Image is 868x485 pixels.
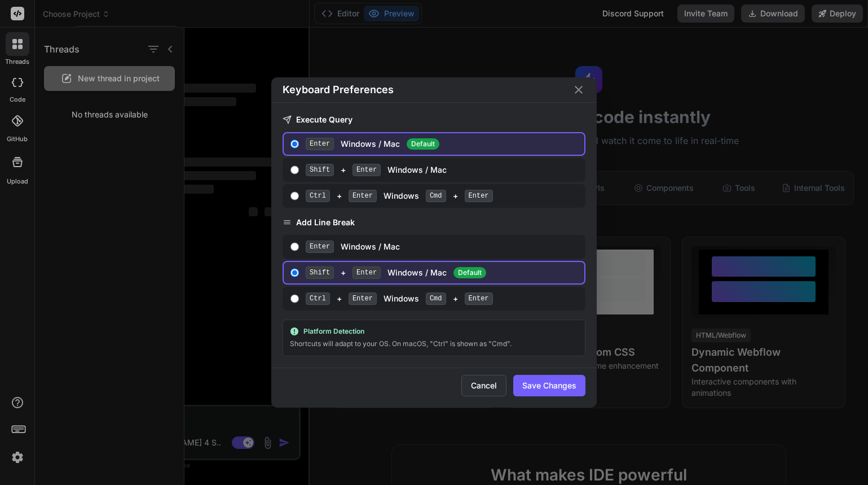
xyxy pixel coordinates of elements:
[306,266,334,279] span: Shift
[306,241,580,253] div: Windows / Mac
[306,164,580,176] div: + Windows / Mac
[426,190,446,202] span: Cmd
[306,164,334,176] span: Shift
[461,375,506,396] button: Cancel
[290,165,299,174] input: Shift+EnterWindows / Mac
[453,267,486,278] span: Default
[513,375,585,396] button: Save Changes
[465,190,493,202] span: Enter
[306,138,580,150] div: Windows / Mac
[290,268,299,277] input: Shift+EnterWindows / MacDefault
[283,114,585,125] h3: Execute Query
[290,338,578,349] div: Shortcuts will adapt to your OS. On macOS, "Ctrl" is shown as "Cmd".
[290,242,299,251] input: EnterWindows / Mac
[290,139,299,148] input: EnterWindows / Mac Default
[426,292,446,305] span: Cmd
[306,190,580,202] div: + Windows +
[306,292,580,305] div: + Windows +
[306,138,334,150] span: Enter
[353,164,381,176] span: Enter
[349,190,377,202] span: Enter
[465,292,493,305] span: Enter
[290,294,299,303] input: Ctrl+Enter Windows Cmd+Enter
[407,138,439,150] span: Default
[306,190,330,202] span: Ctrl
[306,292,330,305] span: Ctrl
[290,191,299,200] input: Ctrl+Enter Windows Cmd+Enter
[353,266,381,279] span: Enter
[290,327,578,336] div: Platform Detection
[283,82,394,98] h2: Keyboard Preferences
[349,292,377,305] span: Enter
[306,266,580,279] div: + Windows / Mac
[306,241,334,253] span: Enter
[572,83,585,97] button: Close
[283,217,585,228] h3: Add Line Break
